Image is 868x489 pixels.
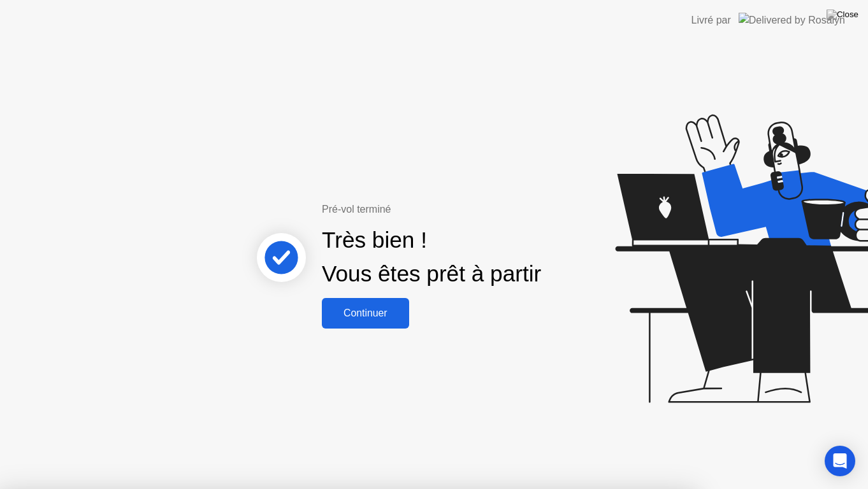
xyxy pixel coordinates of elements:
[691,13,731,28] div: Livré par
[827,10,858,20] img: Close
[739,13,845,27] img: Delivered by Rosalyn
[825,446,855,476] div: Open Intercom Messenger
[326,308,405,319] div: Continuer
[322,202,585,217] div: Pré-vol terminé
[322,223,541,291] div: Très bien ! Vous êtes prêt à partir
